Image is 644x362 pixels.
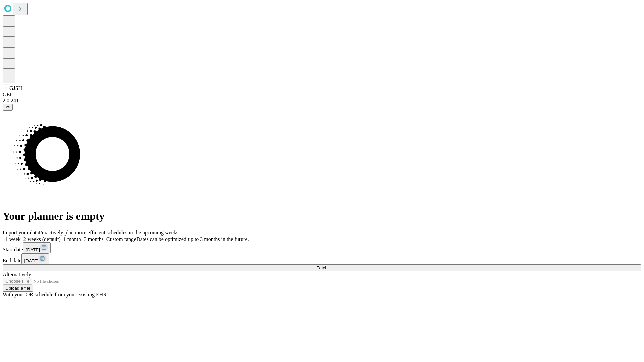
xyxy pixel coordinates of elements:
span: Proactively plan more efficient schedules in the upcoming weeks. [39,230,180,235]
span: @ [5,105,10,110]
span: Dates can be optimized up to 3 months in the future. [136,236,249,242]
span: [DATE] [26,247,40,252]
span: With your OR schedule from your existing EHR [3,292,107,297]
span: Import your data [3,230,39,235]
button: @ [3,104,13,111]
button: [DATE] [23,242,51,253]
span: 2 weeks (default) [23,236,61,242]
div: GEI [3,92,641,98]
button: Upload a file [3,285,33,292]
span: 1 week [5,236,21,242]
div: 2.0.241 [3,98,641,104]
h1: Your planner is empty [3,210,641,222]
span: GJSH [9,85,22,91]
div: End date [3,253,641,264]
button: [DATE] [21,253,49,264]
span: Custom range [106,236,136,242]
span: Fetch [316,265,327,270]
span: 1 month [63,236,81,242]
span: 3 months [84,236,104,242]
span: Alternatively [3,271,31,277]
span: [DATE] [24,258,38,263]
button: Fetch [3,264,641,271]
div: Start date [3,242,641,253]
